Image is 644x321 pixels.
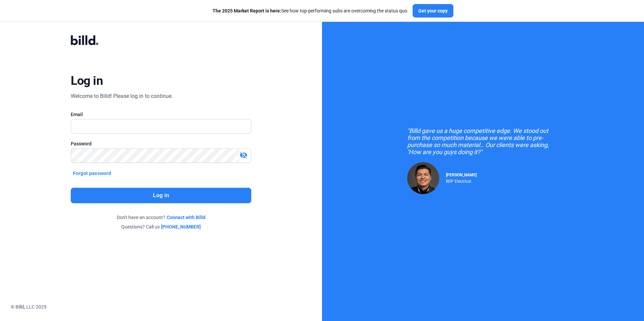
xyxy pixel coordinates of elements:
div: RDP Electrical [446,177,477,184]
button: Log in [71,188,251,203]
mat-icon: visibility_off [239,151,248,159]
div: Welcome to Billd! Please log in to continue. [71,92,173,100]
a: Connect with Billd [167,214,205,221]
a: [PHONE_NUMBER] [161,223,201,230]
div: Questions? Call us [71,223,251,230]
span: [PERSON_NAME] [446,173,477,177]
div: "Billd gave us a huge competitive edge. We stood out from the competition because we were able to... [407,127,559,155]
div: Email [71,111,251,118]
button: Get your copy [413,4,453,17]
div: Don't have an account? [71,214,251,221]
img: Raul Pacheco [407,162,439,194]
button: Forgot password [71,170,113,177]
div: See how top-performing subs are overcoming the status quo. [213,7,409,14]
div: Log in [71,73,103,88]
span: The 2025 Market Report is here: [213,8,281,13]
div: Password [71,140,251,147]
